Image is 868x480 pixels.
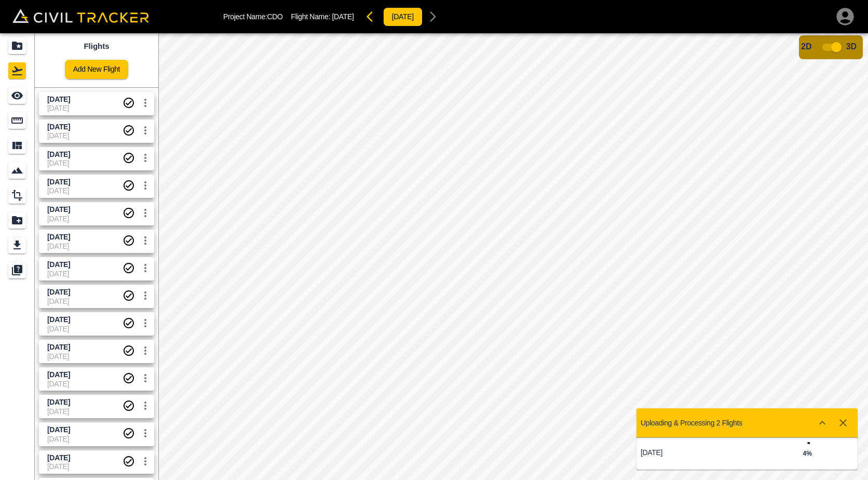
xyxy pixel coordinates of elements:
[812,412,833,433] button: Show more
[801,42,811,51] span: 2D
[223,12,283,21] p: Project Name: CDO
[291,12,354,21] p: Flight Name:
[641,448,747,457] p: [DATE]
[641,419,742,427] p: Uploading & Processing 2 Flights
[332,12,354,21] span: [DATE]
[383,7,423,26] button: [DATE]
[12,9,149,23] img: Civil Tracker
[846,42,857,51] span: 3D
[803,450,811,457] strong: 4 %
